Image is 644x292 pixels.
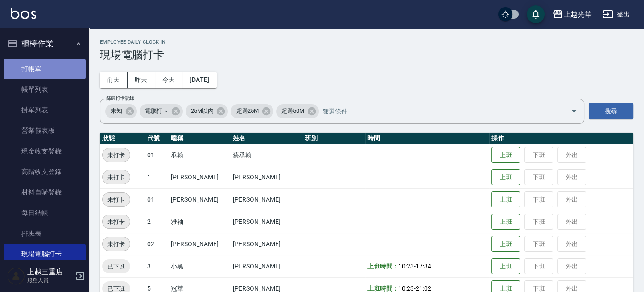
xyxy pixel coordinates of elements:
td: [PERSON_NAME] [169,166,231,188]
th: 操作 [489,133,633,144]
a: 營業儀表板 [4,120,86,141]
button: 上班 [491,147,520,163]
p: 服務人員 [27,276,73,284]
button: 上越光華 [549,5,595,24]
a: 現金收支登錄 [4,141,86,162]
a: 排班表 [4,223,86,244]
span: 未知 [105,106,128,115]
td: [PERSON_NAME] [231,233,303,255]
a: 高階收支登錄 [4,162,86,182]
a: 每日結帳 [4,203,86,223]
button: [DATE] [182,72,216,88]
span: 10:23 [398,285,414,292]
button: 今天 [155,72,183,88]
button: 登出 [599,6,633,23]
td: [PERSON_NAME] [231,188,303,211]
td: 01 [145,144,169,166]
b: 上班時間： [367,263,399,270]
th: 班別 [303,133,365,144]
span: 25M以內 [186,106,219,115]
button: save [527,5,545,23]
td: 02 [145,233,169,255]
button: 櫃檯作業 [4,32,86,55]
td: 承翰 [169,144,231,166]
span: 未打卡 [103,217,130,227]
div: 超過50M [276,104,319,118]
td: [PERSON_NAME] [231,166,303,188]
a: 帳單列表 [4,79,86,100]
button: Open [567,104,581,118]
th: 狀態 [100,133,145,144]
th: 姓名 [231,133,303,144]
span: 超過25M [231,106,264,115]
td: 3 [145,255,169,277]
a: 材料自購登錄 [4,182,86,203]
td: 01 [145,188,169,211]
input: 篩選條件 [320,103,555,119]
button: 上班 [491,258,520,275]
span: 21:02 [416,285,431,292]
td: - [365,255,489,277]
div: 上越光華 [563,9,592,20]
button: 上班 [491,214,520,230]
td: 1 [145,166,169,188]
span: 已下班 [102,262,130,271]
a: 掛單列表 [4,100,86,120]
span: 10:23 [398,263,414,270]
a: 打帳單 [4,59,86,79]
span: 未打卡 [103,150,130,160]
img: Logo [11,8,36,19]
h2: Employee Daily Clock In [100,39,633,45]
span: 17:34 [416,263,431,270]
button: 昨天 [128,72,155,88]
td: 2 [145,211,169,233]
span: 未打卡 [103,173,130,182]
button: 上班 [491,169,520,186]
td: 雅袖 [169,211,231,233]
th: 暱稱 [169,133,231,144]
button: 前天 [100,72,128,88]
button: 上班 [491,236,520,252]
button: 搜尋 [589,103,633,119]
div: 未知 [105,104,137,118]
img: Person [7,267,25,285]
td: [PERSON_NAME] [231,255,303,277]
td: [PERSON_NAME] [231,211,303,233]
td: [PERSON_NAME] [169,233,231,255]
span: 未打卡 [103,195,130,204]
span: 電腦打卡 [140,106,173,115]
td: 小黑 [169,255,231,277]
span: 超過50M [276,106,310,115]
td: 蔡承翰 [231,144,303,166]
div: 電腦打卡 [140,104,183,118]
th: 代號 [145,133,169,144]
b: 上班時間： [367,285,399,292]
a: 現場電腦打卡 [4,244,86,264]
h5: 上越三重店 [27,268,73,276]
h3: 現場電腦打卡 [100,49,633,61]
th: 時間 [365,133,489,144]
td: [PERSON_NAME] [169,188,231,211]
label: 篩選打卡記錄 [106,95,134,101]
button: 上班 [491,191,520,208]
div: 超過25M [231,104,273,118]
span: 未打卡 [103,239,130,249]
div: 25M以內 [186,104,228,118]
